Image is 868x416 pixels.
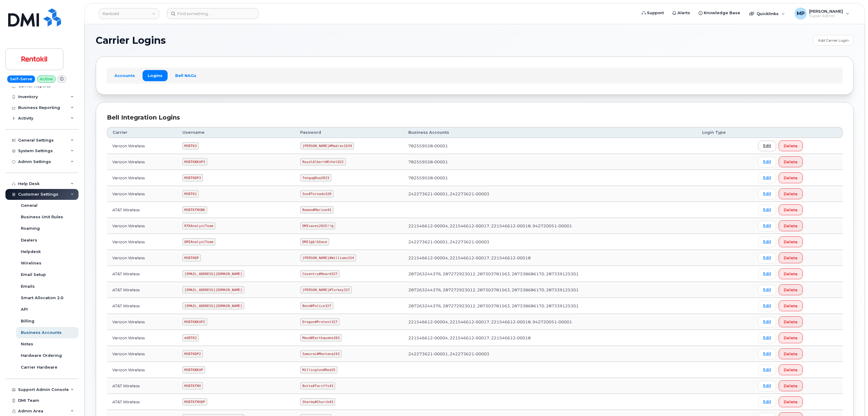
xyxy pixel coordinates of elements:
div: Bell Integration Logins [107,113,843,122]
code: MSRTKTMXDP [182,398,207,405]
code: mSRTK2 [182,334,199,341]
a: Edit [758,205,776,215]
td: 782559558-00001 [403,154,697,170]
span: Delete [784,239,798,245]
th: Carrier [107,127,177,138]
a: Edit [758,349,776,359]
td: Verizon Wireless [107,362,177,378]
code: [PERSON_NAME]#Turkey327 [300,286,352,293]
th: Password [295,127,403,138]
td: Verizon Wireless [107,154,177,170]
code: RoyalAlbert#Ethel822 [300,158,346,165]
th: Business Accounts [403,127,697,138]
span: Delete [784,399,798,405]
code: [PERSON_NAME]#Madras1639 [300,142,354,149]
td: AT&T Wireless [107,394,177,410]
span: Delete [784,271,798,277]
span: Delete [784,255,798,261]
a: Edit [758,317,776,327]
td: AT&T Wireless [107,266,177,282]
code: MSRTK3 [182,142,199,149]
button: Delete [779,284,803,295]
span: Delete [784,383,798,389]
button: Delete [779,156,803,167]
button: Delete [779,300,803,311]
td: AT&T Wireless [107,282,177,298]
td: 242273621-00001, 242273621-00003 [403,234,697,250]
code: MSRTK1 [182,190,199,197]
td: Verizon Wireless [107,186,177,202]
td: Verizon Wireless [107,138,177,154]
td: AT&T Wireless [107,202,177,218]
td: Verizon Wireless [107,250,177,266]
button: Delete [779,204,803,215]
code: [EMAIL_ADDRESS][DOMAIN_NAME] [182,270,244,277]
a: Bell NAGs [170,70,201,81]
button: Delete [779,268,803,279]
iframe: Messenger Launcher [842,390,863,411]
a: Accounts [109,70,140,81]
a: Edit [758,189,776,199]
a: Edit [758,253,776,263]
a: Edit [758,381,776,391]
a: Edit [758,173,776,183]
code: MSRTKBKUP3 [182,158,207,165]
td: 782559558-00001 [403,138,697,154]
td: Verizon Wireless [107,218,177,234]
button: Delete [779,364,803,375]
span: Delete [784,303,798,309]
a: Edit [758,141,776,151]
code: MSRTKTMXBK [182,206,207,213]
code: Dragon#Protest327 [300,318,339,325]
code: MSRTKBKUP [182,366,205,373]
span: Carrier Logins [96,36,166,45]
code: MSRTKDP3 [182,174,203,181]
code: Millington#Red25 [300,366,337,373]
a: Edit [758,301,776,311]
span: Delete [784,207,798,213]
code: [PERSON_NAME]#Williams324 [300,254,356,261]
code: Tengu@Dua2023 [300,174,331,181]
code: MSRTKDP2 [182,350,203,357]
span: Delete [784,367,798,373]
td: Verizon Wireless [107,314,177,330]
button: Delete [779,348,803,359]
code: DMIAnalystTeam [182,238,215,245]
code: Sharma#Church43 [300,398,335,405]
button: Delete [779,316,803,327]
code: Samurai#Montana243 [300,350,341,357]
code: MSRTKTMX [182,382,203,389]
a: Edit [758,333,776,343]
td: 287263244376, 287272923012, 287303781563, 287338686170, 287339125301 [403,298,697,314]
td: 221546612-00004, 221546612-00017, 221546612-00018 [403,250,697,266]
button: Delete [779,140,803,151]
td: AT&T Wireless [107,378,177,394]
code: Bond#Police327 [300,302,333,309]
code: MSRTKBKUP2 [182,318,207,325]
code: Coventry#Hoard327 [300,270,339,277]
td: AT&T Wireless [107,298,177,314]
span: Delete [784,335,798,341]
td: Verizon Wireless [107,346,177,362]
td: 242273621-00001, 242273621-00003 [403,186,697,202]
code: [EMAIL_ADDRESS][DOMAIN_NAME] [182,286,244,293]
span: Delete [784,287,798,293]
code: Maud#Earthquake203 [300,334,341,341]
span: Delete [784,143,798,149]
code: MSRTKDP [182,254,201,261]
td: Verizon Wireless [107,330,177,346]
button: Delete [779,236,803,247]
span: Delete [784,175,798,181]
td: Verizon Wireless [107,170,177,186]
a: Edit [758,397,776,407]
td: 221546612-00004, 221546612-00017, 221546612-00018, 942720051-00001 [403,218,697,234]
td: 221546612-00004, 221546612-00017, 221546612-00018 [403,330,697,346]
code: DMI1@$!&Save [300,238,329,245]
button: Delete [779,396,803,407]
td: 221546612-00004, 221546612-00017, 221546612-00018, 942720051-00001 [403,314,697,330]
button: Delete [779,220,803,231]
code: Butte#Tariffs43 [300,382,335,389]
code: RTKAnalystTeam [182,222,215,229]
a: Edit [758,157,776,167]
th: Username [177,127,295,138]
